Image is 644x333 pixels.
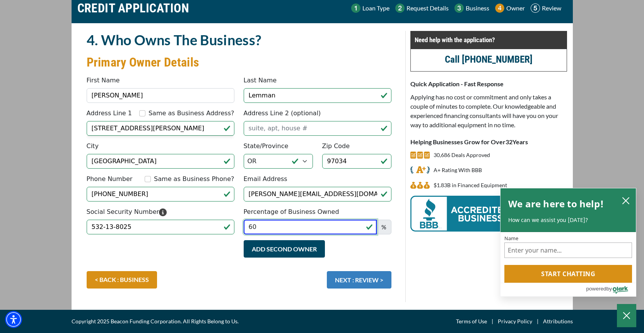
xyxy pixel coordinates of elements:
[504,242,632,258] input: Name
[244,174,287,184] label: Email Address
[454,3,464,13] img: Step 3
[620,195,632,206] button: close chatbox
[244,142,289,151] label: State/Province
[87,31,391,49] h2: 4. Who Owns The Business?
[466,3,489,13] p: Business
[456,317,487,326] a: Terms of Use
[362,3,389,13] p: Loan Type
[5,311,22,328] div: Accessibility Menu
[159,208,167,216] svg: Please enter your Social Security Number. We use this information to identify you and process you...
[504,236,632,241] label: Name
[586,283,636,296] a: Powered by Olark
[87,271,157,289] a: < BACK : BUSINESS
[531,3,540,13] img: Step 5
[504,265,632,283] button: Start chatting
[500,188,636,297] div: olark chatbox
[542,3,561,13] p: Review
[244,109,321,118] label: Address Line 2 (optional)
[495,3,504,13] img: Step 4
[434,181,507,190] p: $1,833,999,710 in Financed Equipment
[244,240,325,258] button: Add Second Owner
[508,196,604,212] h2: We are here to help!
[327,271,391,289] button: NEXT : REVIEW >
[72,317,239,326] span: Copyright 2025 Beacon Funding Corporation. All Rights Belong to Us.
[244,121,391,136] input: suite, apt, house #
[498,317,532,326] a: Privacy Policy
[322,142,350,151] label: Zip Code
[87,174,133,184] label: Phone Number
[434,166,482,175] p: A+ Rating With BBB
[410,137,567,147] p: Helping Businesses Grow for Over Years
[606,284,612,294] span: by
[415,35,563,44] p: Need help with the application?
[87,142,99,151] label: City
[87,55,391,70] h3: Primary Owner Details
[586,284,606,294] span: powered
[410,79,567,89] p: Quick Application - Fast Response
[506,3,525,13] p: Owner
[87,207,167,217] label: Social Security Number
[434,150,490,160] p: 30,686 Deals Approved
[244,76,277,85] label: Last Name
[244,207,339,217] label: Percentage of Business Owned
[154,174,234,184] label: Same as Business Phone?
[149,109,234,118] label: Same as Business Address?
[395,3,405,13] img: Step 2
[376,220,391,234] span: %
[87,76,120,85] label: First Name
[445,54,533,65] a: call (847) 897-2486
[506,138,512,145] span: 32
[410,196,550,232] img: BBB Acredited Business and SSL Protection
[543,317,573,326] a: Attributions
[351,3,360,13] img: Step 1
[508,216,628,224] p: How can we assist you [DATE]?
[532,317,543,326] span: |
[487,317,498,326] span: |
[87,109,132,118] label: Address Line 1
[407,3,449,13] p: Request Details
[410,92,567,130] p: Applying has no cost or commitment and only takes a couple of minutes to complete. Our knowledgea...
[617,304,636,327] button: Close Chatbox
